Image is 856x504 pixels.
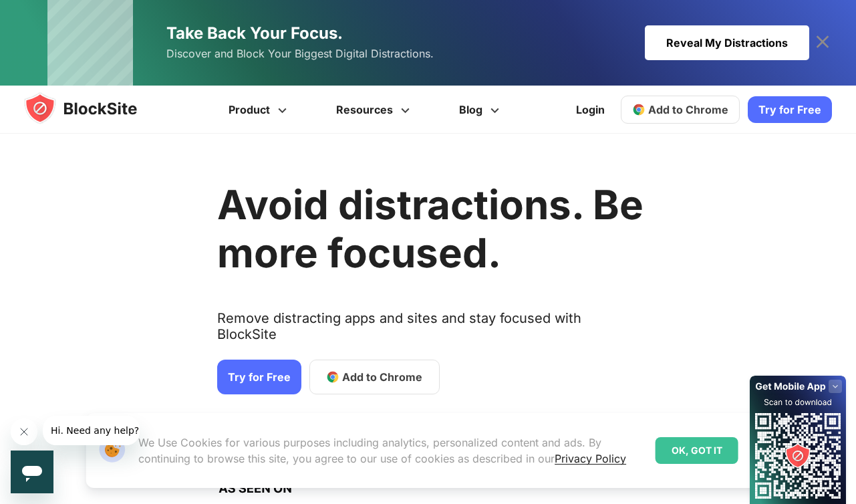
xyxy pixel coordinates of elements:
h1: Avoid distractions. Be more focused. [217,180,644,277]
img: chrome-icon.svg [632,103,646,116]
a: Try for Free [748,96,832,123]
a: Add to Chrome [309,360,440,394]
iframe: Close message [11,418,37,445]
img: blocksite-icon.5d769676.svg [24,92,163,124]
a: Product [206,86,313,134]
p: We Use Cookies for various purposes including analytics, personalized content and ads. By continu... [138,434,645,467]
button: Close [746,442,763,459]
iframe: Message from company [43,416,140,445]
a: Try for Free [217,360,301,394]
div: Reveal My Distractions [645,25,809,60]
iframe: Button to launch messaging window [11,451,53,493]
a: Blog [436,86,526,134]
span: Discover and Block Your Biggest Digital Distractions. [166,44,434,64]
a: Privacy Policy [555,452,626,465]
a: Resources [313,86,436,134]
div: OK, GOT IT [656,437,738,464]
span: Take Back Your Focus. [166,23,343,43]
a: Login [568,94,613,126]
a: Add to Chrome [621,96,740,124]
span: Add to Chrome [342,369,422,385]
span: Add to Chrome [648,103,728,116]
text: Remove distracting apps and sites and stay focused with BlockSite [217,310,644,353]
